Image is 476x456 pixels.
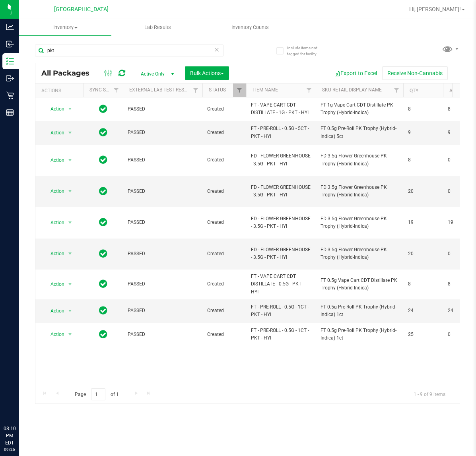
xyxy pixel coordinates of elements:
[190,70,224,76] span: Bulk Actions
[207,307,241,314] span: Created
[65,279,75,290] span: select
[43,103,65,114] span: Action
[65,248,75,259] span: select
[99,127,107,138] span: In Sync
[65,329,75,340] span: select
[41,69,97,78] span: All Packages
[43,155,65,166] span: Action
[65,155,75,166] span: select
[408,250,438,258] span: 20
[111,19,204,36] a: Lab Results
[390,83,403,97] a: Filter
[409,6,461,12] span: Hi, [PERSON_NAME]!
[408,156,438,164] span: 8
[382,66,448,80] button: Receive Non-Cannabis
[6,109,14,116] inline-svg: Reports
[65,103,75,114] span: select
[43,217,65,228] span: Action
[189,83,202,97] a: Filter
[287,45,327,57] span: Include items not tagged for facility
[214,45,220,55] span: Clear
[6,57,14,65] inline-svg: Inventory
[128,105,198,113] span: PASSED
[43,186,65,197] span: Action
[6,91,14,99] inline-svg: Retail
[253,87,278,93] a: Item Name
[207,331,241,338] span: Created
[321,101,398,116] span: FT 1g Vape Cart CDT Distillate PK Trophy (Hybrid-Indica)
[8,392,32,416] iframe: Resource center
[128,188,198,195] span: PASSED
[128,250,198,258] span: PASSED
[41,88,80,93] div: Actions
[99,154,107,165] span: In Sync
[321,184,398,199] span: FD 3.5g Flower Greenhouse PK Trophy (Hybrid-Indica)
[207,188,241,195] span: Created
[99,103,107,114] span: In Sync
[65,217,75,228] span: select
[207,219,241,226] span: Created
[408,188,438,195] span: 20
[408,129,438,136] span: 9
[43,305,65,316] span: Action
[99,329,107,340] span: In Sync
[221,24,280,31] span: Inventory Counts
[321,277,398,292] span: FT 0.5g Vape Cart CDT Distillate PK Trophy (Hybrid-Indica)
[65,186,75,197] span: select
[251,101,311,116] span: FT - VAPE CART CDT DISTILLATE - 1G - PKT - HYI
[91,388,105,401] input: 1
[321,215,398,230] span: FD 3.5g Flower Greenhouse PK Trophy (Hybrid-Indica)
[6,74,14,82] inline-svg: Outbound
[209,87,226,93] a: Status
[110,83,123,97] a: Filter
[449,88,473,93] a: Available
[35,45,223,56] input: Search Package ID, Item Name, SKU, Lot or Part Number...
[134,24,182,31] span: Lab Results
[321,327,398,342] span: FT 0.5g Pre-Roll PK Trophy (Hybrid-Indica) 1ct
[321,152,398,167] span: FD 3.5g Flower Greenhouse PK Trophy (Hybrid-Indica)
[329,66,382,80] button: Export to Excel
[43,248,65,259] span: Action
[207,105,241,113] span: Created
[207,156,241,164] span: Created
[54,6,109,13] span: [GEOGRAPHIC_DATA]
[322,87,382,93] a: Sku Retail Display Name
[233,83,246,97] a: Filter
[19,24,111,31] span: Inventory
[99,305,107,316] span: In Sync
[207,280,241,288] span: Created
[204,19,296,36] a: Inventory Counts
[65,305,75,316] span: select
[6,23,14,31] inline-svg: Analytics
[408,105,438,113] span: 8
[4,425,16,446] p: 08:10 PM EDT
[321,303,398,318] span: FT 0.5g Pre-Roll PK Trophy (Hybrid-Indica) 1ct
[43,279,65,290] span: Action
[251,327,311,342] span: FT - PRE-ROLL - 0.5G - 1CT - PKT - HYI
[321,125,398,140] span: FT 0.5g Pre-Roll PK Trophy (Hybrid-Indica) 5ct
[68,388,125,401] span: Page of 1
[303,83,316,97] a: Filter
[99,186,107,197] span: In Sync
[43,329,65,340] span: Action
[251,125,311,140] span: FT - PRE-ROLL - 0.5G - 5CT - PKT - HYI
[321,246,398,261] span: FD 3.5g Flower Greenhouse PK Trophy (Hybrid-Indica)
[251,273,311,296] span: FT - VAPE CART CDT DISTILLATE - 0.5G - PKT - HYI
[99,248,107,259] span: In Sync
[251,184,311,199] span: FD - FLOWER GREENHOUSE - 3.5G - PKT - HYI
[128,156,198,164] span: PASSED
[408,219,438,226] span: 19
[251,303,311,318] span: FT - PRE-ROLL - 0.5G - 1CT - PKT - HYI
[65,127,75,138] span: select
[99,278,107,289] span: In Sync
[410,88,418,93] a: Qty
[128,331,198,338] span: PASSED
[408,307,438,314] span: 24
[4,446,16,452] p: 09/26
[207,250,241,258] span: Created
[408,331,438,338] span: 25
[407,388,452,400] span: 1 - 9 of 9 items
[207,129,241,136] span: Created
[19,19,111,36] a: Inventory
[251,215,311,230] span: FD - FLOWER GREENHOUSE - 3.5G - PKT - HYI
